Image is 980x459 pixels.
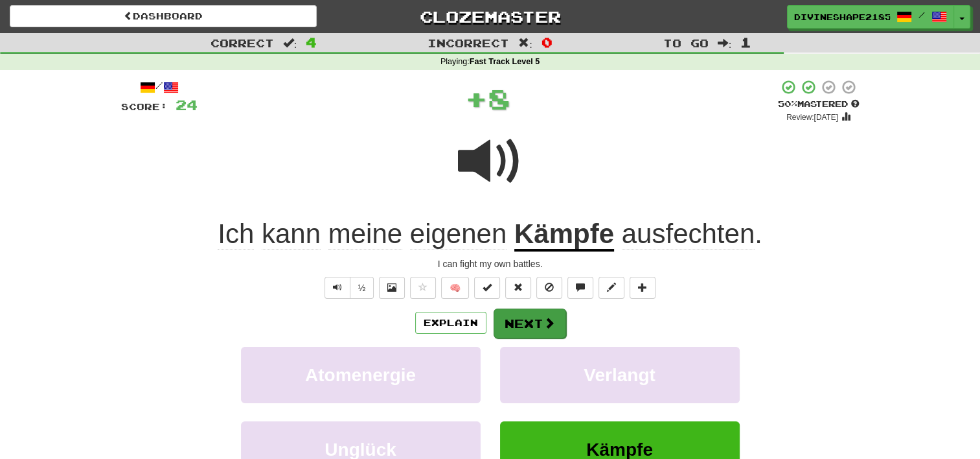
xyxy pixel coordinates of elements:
span: Ich [218,218,254,250]
button: ½ [350,277,374,299]
div: Mastered [778,99,860,110]
button: Set this sentence to 100% Mastered (alt+m) [474,277,500,299]
span: 0 [541,34,553,50]
button: Verlangt [500,347,740,403]
span: meine [328,218,402,250]
button: Reset to 0% Mastered (alt+r) [505,277,531,299]
span: Atomenergie [305,365,416,385]
span: 8 [488,82,510,115]
span: eigenen [410,218,507,250]
button: Discuss sentence (alt+u) [567,277,593,299]
span: : [718,38,732,49]
button: Show image (alt+x) [379,277,405,299]
strong: Fast Track Level 5 [470,57,540,66]
span: 4 [306,34,317,50]
button: Favorite sentence (alt+f) [410,277,436,299]
span: DivineShape2185 [794,11,890,23]
button: Explain [415,312,486,334]
span: kann [262,218,321,250]
u: Kämpfe [514,218,614,252]
span: 50 % [778,99,797,109]
span: . [614,218,762,250]
span: To go [663,36,709,49]
button: Add to collection (alt+a) [630,277,655,299]
button: Play sentence audio (ctl+space) [325,277,350,299]
button: Ignore sentence (alt+i) [536,277,562,299]
a: Dashboard [10,5,317,27]
span: Score: [121,101,168,112]
span: 1 [740,34,751,50]
small: Review: [DATE] [786,113,838,122]
span: : [518,38,532,49]
a: DivineShape2185 / [787,5,954,29]
span: : [283,38,297,49]
button: Next [494,309,566,338]
span: / [918,10,925,19]
span: Incorrect [427,36,509,49]
span: 24 [176,97,198,113]
a: Clozemaster [336,5,643,28]
button: Edit sentence (alt+d) [598,277,624,299]
div: / [121,79,198,95]
div: Text-to-speech controls [322,277,374,299]
span: Verlangt [584,365,655,385]
button: 🧠 [441,277,469,299]
span: Correct [211,36,274,49]
div: I can fight my own battles. [121,257,860,270]
span: ausfechten [622,218,755,250]
span: + [465,79,488,118]
button: Atomenergie [241,347,481,403]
